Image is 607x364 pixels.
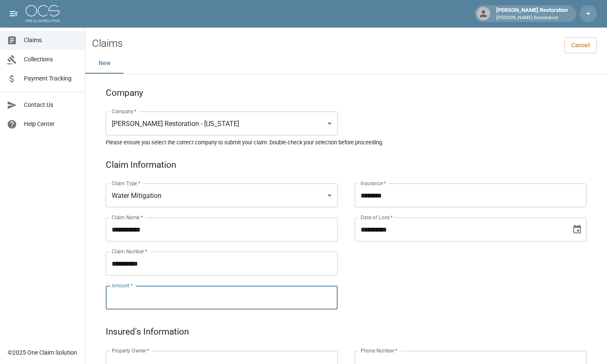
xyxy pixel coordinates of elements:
label: Date of Loss [361,214,393,221]
label: Property Owner [112,347,150,354]
span: Contact Us [24,100,78,109]
span: Help Center [24,120,78,129]
span: Payment Tracking [24,74,78,83]
label: Claim Number [112,248,147,255]
button: New [85,53,124,74]
h5: Please ensure you select the correct company to submit your claim. Double-check your selection be... [106,139,587,146]
a: Cancel [564,37,597,53]
button: open drawer [5,5,22,22]
label: Amount [112,282,133,289]
img: ocs-logo-white-transparent.png [26,5,60,22]
button: Choose date, selected date is Sep 17, 2025 [569,221,586,238]
div: Water Mitigation [106,183,338,207]
div: © 2025 One Claim Solution [8,348,77,357]
h2: Claims [92,37,123,50]
span: Collections [24,55,78,64]
div: [PERSON_NAME] Restoration [493,6,571,21]
div: [PERSON_NAME] Restoration - [US_STATE] [106,112,338,135]
label: Phone Number [361,347,397,354]
label: Claim Name [112,214,143,221]
label: Claim Type [112,180,140,187]
label: Insurance [361,180,386,187]
span: Claims [24,36,78,45]
p: [PERSON_NAME] Restoration [496,14,568,22]
div: dynamic tabs [85,53,607,74]
label: Company [112,108,137,115]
